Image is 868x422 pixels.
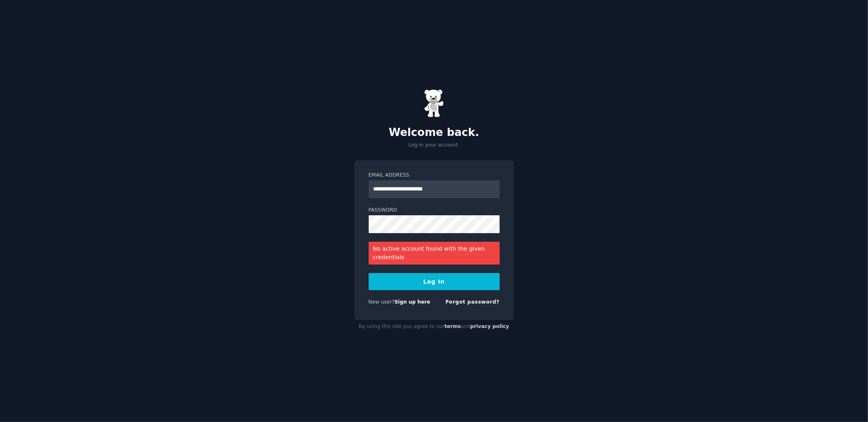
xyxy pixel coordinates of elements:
[354,142,514,149] p: Log in your account.
[446,299,500,305] a: Forgot password?
[470,324,509,329] a: privacy policy
[354,320,514,333] div: By using this site you agree to our and
[369,207,500,214] label: Password
[369,242,500,265] div: No active account found with the given credentials
[369,299,395,305] span: New user?
[394,299,430,305] a: Sign up here
[369,273,500,290] button: Log In
[444,324,461,329] a: terms
[369,172,500,179] label: Email Address
[354,126,514,139] h2: Welcome back.
[424,89,444,118] img: Gummy Bear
